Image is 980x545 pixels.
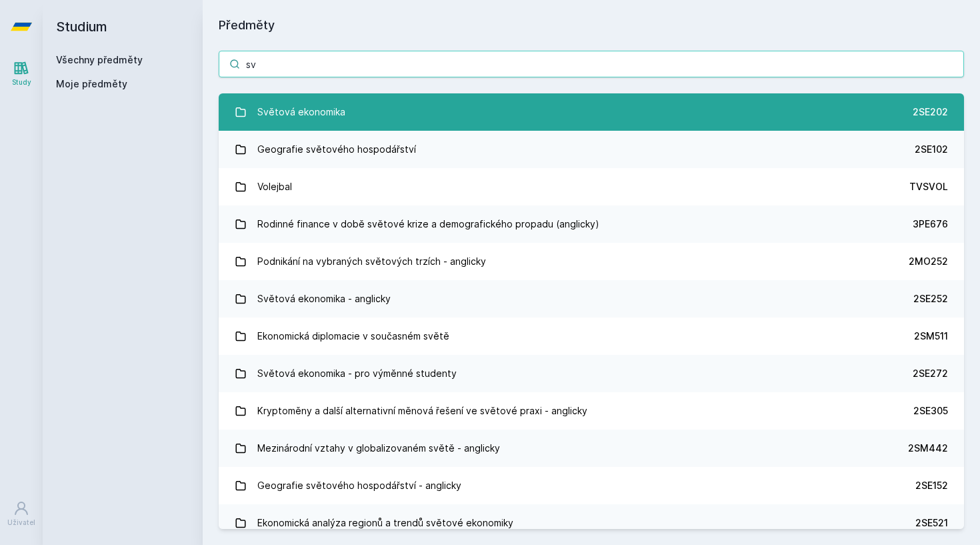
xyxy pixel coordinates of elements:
a: Geografie světového hospodářství 2SE102 [219,131,964,168]
a: Uživatel [3,494,40,534]
div: 2MO252 [909,255,948,268]
div: Ekonomická diplomacie v současném světě [257,323,449,350]
h1: Předměty [219,16,964,35]
a: Světová ekonomika 2SE202 [219,93,964,131]
div: 2SE102 [915,143,948,156]
div: 2SE252 [913,292,948,306]
a: Světová ekonomika - anglicky 2SE252 [219,280,964,318]
div: 2SE272 [913,367,948,380]
div: Geografie světového hospodářství [257,136,416,163]
div: Světová ekonomika [257,99,345,125]
a: Kryptoměny a další alternativní měnová řešení ve světové praxi - anglicky 2SE305 [219,392,964,430]
div: Volejbal [257,173,292,200]
a: Podnikání na vybraných světových trzích - anglicky 2MO252 [219,243,964,280]
div: Světová ekonomika - pro výměnné studenty [257,360,457,387]
input: Název nebo ident předmětu… [219,51,964,77]
a: Světová ekonomika - pro výměnné studenty 2SE272 [219,355,964,392]
div: Světová ekonomika - anglicky [257,286,391,312]
div: 2SE202 [913,105,948,119]
div: Geografie světového hospodářství - anglicky [257,472,461,499]
div: Mezinárodní vztahy v globalizovaném světě - anglicky [257,435,500,462]
div: Study [12,77,31,87]
div: TVSVOL [909,180,948,193]
a: Study [3,53,40,94]
a: Ekonomická analýza regionů a trendů světové ekonomiky 2SE521 [219,504,964,542]
a: Geografie světového hospodářství - anglicky 2SE152 [219,467,964,504]
div: 2SM442 [908,442,948,455]
div: Podnikání na vybraných světových trzích - anglicky [257,248,486,275]
a: Ekonomická diplomacie v současném světě 2SM511 [219,318,964,355]
div: Kryptoměny a další alternativní měnová řešení ve světové praxi - anglicky [257,398,587,424]
a: Rodinné finance v době světové krize a demografického propadu (anglicky) 3PE676 [219,205,964,243]
a: Všechny předměty [56,54,143,65]
div: Rodinné finance v době světové krize a demografického propadu (anglicky) [257,211,599,237]
div: 2SE521 [915,516,948,530]
div: 2SE305 [913,404,948,418]
span: Moje předměty [56,77,127,91]
div: Uživatel [7,518,35,528]
div: 2SM511 [914,330,948,343]
div: 2SE152 [915,479,948,492]
div: 3PE676 [913,217,948,231]
div: Ekonomická analýza regionů a trendů světové ekonomiky [257,510,513,536]
a: Mezinárodní vztahy v globalizovaném světě - anglicky 2SM442 [219,430,964,467]
a: Volejbal TVSVOL [219,168,964,205]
